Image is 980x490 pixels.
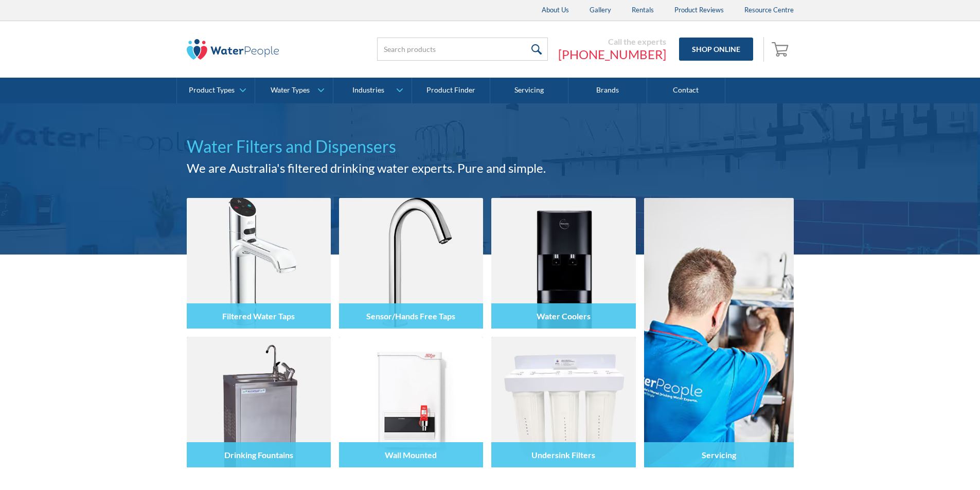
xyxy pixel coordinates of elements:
div: Product Types [189,86,235,95]
img: Water Coolers [491,198,635,329]
a: Servicing [490,78,568,103]
div: Call the experts [558,37,666,47]
a: Shop Online [679,38,753,61]
img: The Water People [187,39,279,60]
img: Sensor/Hands Free Taps [339,198,483,329]
input: Search products [377,38,548,61]
img: shopping cart [772,41,791,57]
div: Industries [352,86,384,95]
h4: Drinking Fountains [224,450,293,460]
a: Servicing [644,198,794,467]
h4: Filtered Water Taps [222,311,295,321]
h4: Servicing [702,450,736,460]
a: Open empty cart [769,37,794,62]
a: Water Types [255,78,333,103]
a: Brands [568,78,647,103]
h4: Undersink Filters [531,450,595,460]
h4: Wall Mounted [385,450,437,460]
div: Water Types [271,86,310,95]
a: Industries [333,78,411,103]
a: Product Types [177,78,255,103]
a: Contact [647,78,725,103]
a: [PHONE_NUMBER] [558,47,666,62]
img: Drinking Fountains [187,337,331,467]
h4: Water Coolers [537,311,591,321]
img: Undersink Filters [491,337,635,467]
img: Filtered Water Taps [187,198,331,329]
a: Product Finder [412,78,490,103]
h4: Sensor/Hands Free Taps [366,311,455,321]
img: Wall Mounted [339,337,483,467]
